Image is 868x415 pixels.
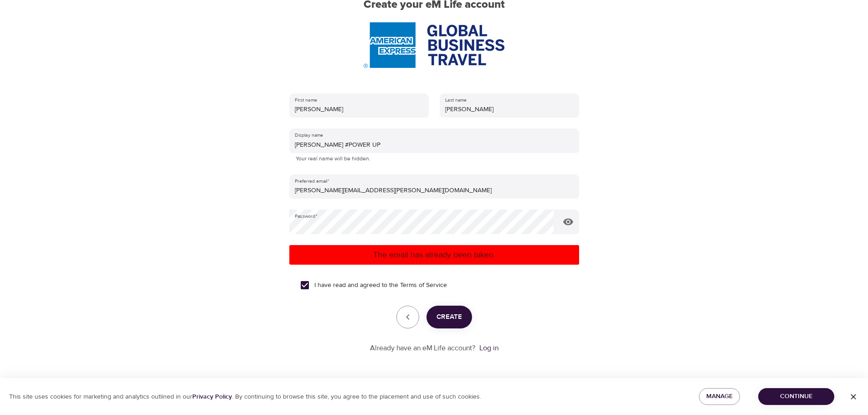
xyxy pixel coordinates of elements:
p: Your real name will be hidden. [296,154,573,164]
p: The email has already been taken. [293,249,575,261]
span: Continue [765,391,827,402]
button: Create [426,306,472,328]
span: I have read and agreed to the [314,281,447,290]
a: Privacy Policy [192,393,232,401]
span: Create [437,311,462,323]
a: Log in [479,343,498,353]
button: Manage [699,388,740,405]
button: Continue [758,388,834,405]
span: Manage [706,391,733,402]
img: AmEx%20GBT%20logo.png [364,22,504,68]
a: Terms of Service [400,281,447,290]
p: Already have an eM Life account? [370,343,476,354]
